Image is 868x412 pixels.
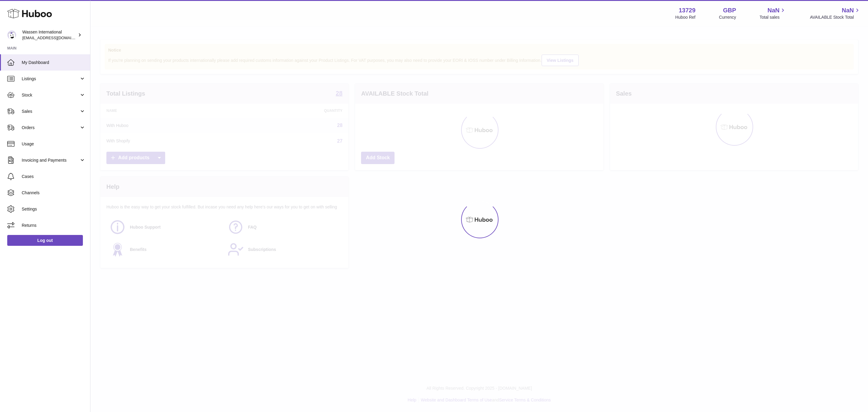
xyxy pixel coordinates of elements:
strong: 13729 [679,6,696,14]
div: Huboo Ref [675,14,696,20]
strong: GBP [723,6,736,14]
span: Returns [22,223,86,228]
span: Usage [22,141,86,147]
span: AVAILABLE Stock Total [810,14,861,20]
span: Stock [22,92,79,98]
span: Orders [22,125,79,131]
span: Sales [22,109,79,114]
span: My Dashboard [22,60,86,65]
img: internalAdmin-13729@internal.huboo.com [7,30,16,40]
span: Invoicing and Payments [22,157,79,163]
div: Wassen International [22,29,77,41]
span: [EMAIL_ADDRESS][DOMAIN_NAME] [22,35,89,40]
span: NaN [767,6,779,14]
span: NaN [842,6,854,14]
div: Currency [719,14,736,20]
span: Settings [22,206,86,212]
a: Log out [7,235,83,246]
span: Listings [22,76,79,82]
span: Total sales [759,14,786,20]
span: Cases [22,174,86,179]
span: Channels [22,190,86,196]
a: NaN Total sales [759,6,786,20]
a: NaN AVAILABLE Stock Total [810,6,861,20]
